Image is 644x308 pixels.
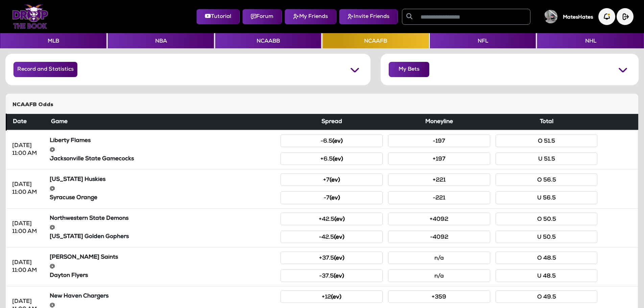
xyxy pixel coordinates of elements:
[493,114,600,131] th: Total
[50,234,129,240] strong: [US_STATE] Golden Gophers
[496,173,598,186] button: O 56.5
[281,269,383,282] button: -37.5(ev)
[385,114,493,131] th: Moneyline
[330,177,340,183] small: (ev)
[13,102,631,108] h5: NCAAFB Odds
[388,252,490,264] button: n/a
[50,195,97,201] strong: Syracuse Orange
[496,135,598,147] button: O 51.5
[339,9,398,24] button: Invite Friends
[215,33,321,48] button: NCAABB
[14,62,77,77] button: Record and Statistics
[537,33,644,48] button: NHL
[281,213,383,225] button: +42.5(ev)
[50,216,128,221] strong: Northwestern State Demons
[281,290,383,303] button: +12(ev)
[496,269,598,282] button: U 48.5
[388,269,490,282] button: n/a
[50,224,276,232] div: @
[50,263,276,270] div: @
[47,114,278,131] th: Game
[50,146,276,154] div: @
[332,139,343,144] small: (ev)
[430,33,536,48] button: NFL
[496,290,598,303] button: O 49.5
[50,156,134,162] strong: Jacksonville State Gamecocks
[388,231,490,243] button: -4092
[331,294,341,300] small: (ev)
[12,142,42,158] div: [DATE] 11:00 AM
[544,10,557,23] img: User
[281,173,383,186] button: +7(ev)
[50,138,91,144] strong: Liberty Flames
[496,213,598,225] button: O 50.5
[196,9,240,24] button: Tutorial
[496,191,598,204] button: U 56.5
[6,114,47,131] th: Date
[388,173,490,186] button: +221
[330,195,340,201] small: (ev)
[12,259,42,275] div: [DATE] 11:00 AM
[281,231,383,243] button: -42.5(ev)
[334,256,344,261] small: (ev)
[12,220,42,236] div: [DATE] 11:00 AM
[50,293,109,299] strong: New Haven Chargers
[388,191,490,204] button: -221
[388,152,490,165] button: +197
[281,152,383,165] button: +6.5(ev)
[50,185,276,193] div: @
[334,217,345,222] small: (ev)
[496,231,598,243] button: U 50.5
[281,191,383,204] button: -7(ev)
[278,114,385,131] th: Spread
[388,213,490,225] button: +4092
[333,157,343,162] small: (ev)
[281,135,383,147] button: -6.5(ev)
[323,33,428,48] button: NCAAFB
[388,290,490,303] button: +359
[496,152,598,165] button: U 51.5
[50,177,105,183] strong: [US_STATE] Huskies
[108,33,214,48] button: NBA
[389,62,429,77] button: My Bets
[334,274,344,279] small: (ev)
[281,252,383,264] button: +37.5(ev)
[388,135,490,147] button: -197
[334,235,344,240] small: (ev)
[598,8,615,25] img: Notification
[12,181,42,196] div: [DATE] 11:00 AM
[50,273,88,279] strong: Dayton Flyers
[285,9,336,24] button: My Friends
[50,255,118,260] strong: [PERSON_NAME] Saints
[496,252,598,264] button: O 48.5
[563,15,593,21] h5: MatesHates
[242,9,282,24] button: Forum
[12,4,48,29] img: Logo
